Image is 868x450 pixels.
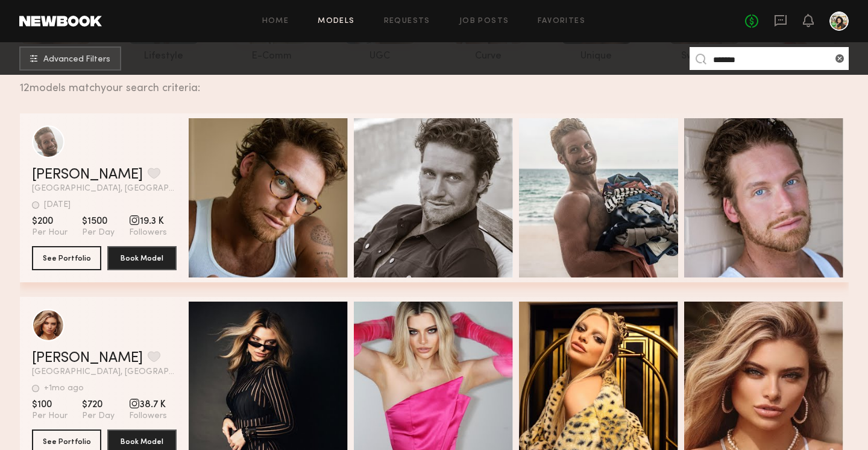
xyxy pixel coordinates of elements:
div: [DATE] [44,201,71,209]
button: Advanced Filters [19,46,121,71]
span: 38.7 K [129,399,167,411]
a: [PERSON_NAME] [32,351,143,366]
div: +1mo ago [44,384,84,393]
span: 19.3 K [129,215,167,227]
span: [GEOGRAPHIC_DATA], [GEOGRAPHIC_DATA] [32,185,177,193]
span: Followers [129,411,167,422]
span: Per Hour [32,227,68,238]
a: Home [262,17,289,25]
span: [GEOGRAPHIC_DATA], [GEOGRAPHIC_DATA] [32,368,177,376]
span: Advanced Filters [43,55,110,64]
span: $1500 [82,215,115,227]
a: Favorites [538,17,585,25]
a: [PERSON_NAME] [32,168,143,182]
button: See Portfolio [32,246,101,270]
span: Per Day [82,227,115,238]
button: Book Model [107,246,177,270]
a: Requests [384,17,430,25]
span: Followers [129,227,167,238]
span: $200 [32,215,68,227]
span: Per Day [82,411,115,422]
span: $100 [32,399,68,411]
a: Models [318,17,354,25]
span: $720 [82,399,115,411]
a: Job Posts [459,17,509,25]
span: Per Hour [32,411,68,422]
div: 12 models match your search criteria: [20,69,839,94]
